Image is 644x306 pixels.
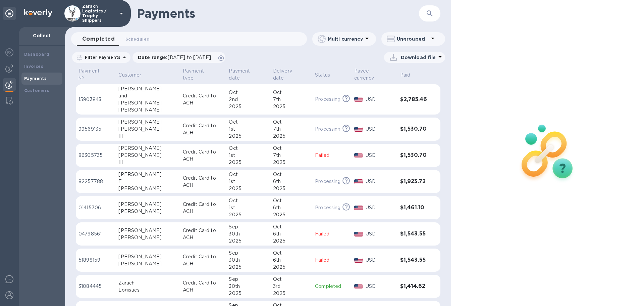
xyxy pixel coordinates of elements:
[24,32,60,39] p: Collect
[273,178,310,185] div: 6th
[400,257,427,263] h3: $1,543.55
[78,257,113,264] p: 51898159
[118,287,177,294] div: Logistics
[229,185,267,192] div: 2025
[401,54,436,61] p: Download file
[354,97,363,102] img: USD
[183,279,224,294] p: Credit Card to ACH
[118,99,177,106] div: [PERSON_NAME]
[24,76,47,81] b: Payments
[78,96,113,103] p: 15903843
[273,237,310,245] div: 2025
[125,36,150,43] span: Scheduled
[315,72,339,79] span: Status
[3,7,16,20] div: Unpin categories
[229,126,267,133] div: 1st
[273,211,310,218] div: 2025
[118,119,177,126] div: [PERSON_NAME]
[137,6,419,20] h1: Payments
[315,178,340,185] p: Processing
[273,119,310,126] div: Oct
[354,232,363,236] img: USD
[118,72,150,79] span: Customer
[273,68,301,82] p: Delivery date
[168,55,211,60] span: [DATE] to [DATE]
[229,237,267,245] div: 2025
[229,178,267,185] div: 1st
[229,103,267,110] div: 2025
[366,126,395,133] p: USD
[138,54,214,61] p: Date range :
[273,96,310,103] div: 7th
[78,152,113,159] p: 86305735
[183,68,215,82] p: Payment type
[366,178,395,185] p: USD
[229,159,267,166] div: 2025
[273,204,310,211] div: 6th
[118,92,177,99] div: and
[229,68,259,82] p: Payment date
[315,257,348,264] p: Failed
[118,253,177,260] div: [PERSON_NAME]
[273,152,310,159] div: 7th
[229,68,267,82] span: Payment date
[273,185,310,192] div: 2025
[229,211,267,218] div: 2025
[229,283,267,290] div: 30th
[273,197,310,204] div: Oct
[229,89,267,96] div: Oct
[273,126,310,133] div: 7th
[229,197,267,204] div: Oct
[273,257,310,264] div: 6th
[82,54,120,60] p: Filter Payments
[118,208,177,215] div: [PERSON_NAME]
[366,257,395,264] p: USD
[229,152,267,159] div: 1st
[354,68,395,82] span: Payee currency
[229,96,267,103] div: 2nd
[24,88,50,93] b: Customers
[82,4,116,23] p: Zarach Logistics / Trophy Shippers
[354,153,363,158] img: USD
[5,48,13,56] img: Foreign exchange
[78,204,113,211] p: 01415706
[229,276,267,283] div: Sep
[328,36,363,42] p: Multi currency
[118,72,141,79] p: Customer
[400,231,427,237] h3: $1,543.55
[366,152,395,159] p: USD
[118,145,177,152] div: [PERSON_NAME]
[400,96,427,103] h3: $2,785.46
[183,122,224,136] p: Credit Card to ACH
[229,223,267,230] div: Sep
[273,145,310,152] div: Oct
[315,230,348,237] p: Failed
[400,178,427,185] h3: $1,923.72
[366,204,395,211] p: USD
[229,250,267,257] div: Sep
[354,284,363,289] img: USD
[366,283,395,290] p: USD
[400,152,427,159] h3: $1,530.70
[315,72,330,79] p: Status
[354,206,363,210] img: USD
[315,283,348,290] p: Completed
[183,68,224,82] span: Payment type
[118,178,177,185] div: T
[78,68,104,82] p: Payment №
[78,230,113,237] p: 04798561
[354,258,363,263] img: USD
[118,260,177,267] div: [PERSON_NAME]
[315,204,340,211] p: Processing
[400,283,427,290] h3: $1,414.62
[118,185,177,192] div: [PERSON_NAME]
[273,103,310,110] div: 2025
[229,230,267,237] div: 30th
[118,227,177,234] div: [PERSON_NAME]
[273,68,310,82] span: Delivery date
[229,133,267,140] div: 2025
[229,119,267,126] div: Oct
[78,68,113,82] span: Payment №
[183,201,224,215] p: Credit Card to ACH
[118,279,177,287] div: Zarach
